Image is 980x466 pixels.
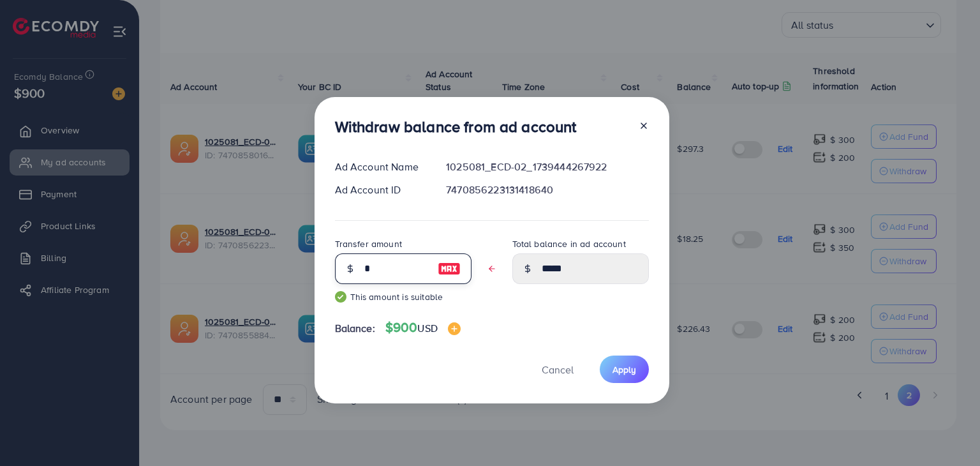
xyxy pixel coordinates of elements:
div: Ad Account Name [325,160,436,174]
h4: $900 [385,320,461,336]
img: guide [335,291,346,303]
span: USD [417,321,437,335]
img: image [438,261,461,276]
button: Cancel [526,356,590,383]
h3: Withdraw balance from ad account [335,117,577,136]
label: Total balance in ad account [512,237,626,250]
div: 7470856223131418640 [436,183,658,197]
span: Apply [612,363,636,376]
button: Apply [600,356,649,383]
small: This amount is suitable [335,290,471,303]
div: 1025081_ECD-02_1739444267922 [436,160,658,174]
label: Transfer amount [335,237,402,250]
iframe: Chat [926,409,970,456]
span: Balance: [335,321,375,336]
img: image [448,322,461,335]
span: Cancel [542,363,574,377]
div: Ad Account ID [325,183,436,197]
